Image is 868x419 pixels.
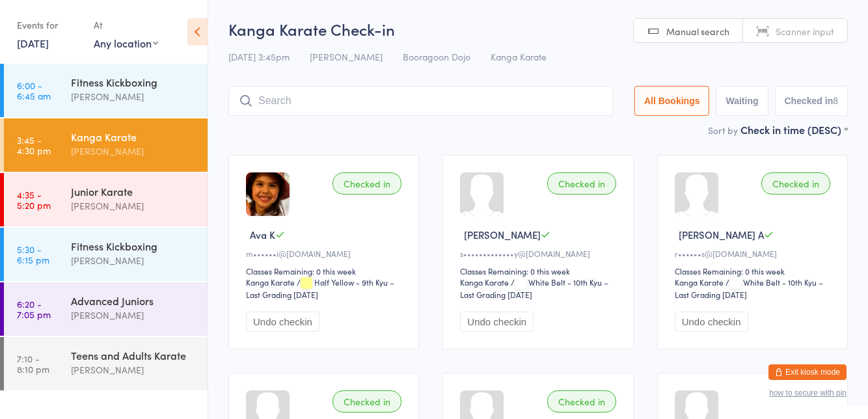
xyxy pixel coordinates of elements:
[71,75,197,89] div: Fitness Kickboxing
[740,122,848,137] div: Check in time (DESC)
[403,50,470,63] span: Booragoon Dojo
[71,198,197,213] div: [PERSON_NAME]
[17,299,51,319] time: 6:20 - 7:05 pm
[761,172,830,195] div: Checked in
[464,228,541,241] span: [PERSON_NAME]
[71,348,197,362] div: Teens and Adults Karate
[675,265,834,277] div: Classes Remaining: 0 this week
[94,36,158,50] div: Any location
[547,172,616,195] div: Checked in
[4,64,208,117] a: 6:00 -6:45 amFitness Kickboxing[PERSON_NAME]
[71,239,197,253] div: Fitness Kickboxing
[833,96,838,106] div: 8
[675,248,834,259] div: r••••••s@[DOMAIN_NAME]
[547,390,616,412] div: Checked in
[332,390,401,412] div: Checked in
[71,144,197,159] div: [PERSON_NAME]
[460,277,509,288] div: Kanga Karate
[17,80,51,101] time: 6:00 - 6:45 am
[71,362,197,377] div: [PERSON_NAME]
[71,308,197,323] div: [PERSON_NAME]
[708,124,738,137] label: Sort by
[769,388,847,398] button: how to secure with pin
[17,36,49,50] a: [DATE]
[4,337,208,390] a: 7:10 -8:10 pmTeens and Adults Karate[PERSON_NAME]
[71,253,197,268] div: [PERSON_NAME]
[17,14,81,36] div: Events for
[228,86,613,116] input: Search
[776,25,834,38] span: Scanner input
[17,244,49,265] time: 5:30 - 6:15 pm
[332,172,401,195] div: Checked in
[246,248,405,259] div: m••••••i@[DOMAIN_NAME]
[71,184,197,198] div: Junior Karate
[246,312,319,332] button: Undo checkin
[675,277,823,300] span: / White Belt - 10th Kyu – Last Grading [DATE]
[17,189,51,210] time: 4:35 - 5:20 pm
[71,129,197,144] div: Kanga Karate
[246,265,405,277] div: Classes Remaining: 0 this week
[250,228,275,241] span: Ava K
[71,293,197,308] div: Advanced Juniors
[491,50,547,63] span: Kanga Karate
[460,277,608,300] span: / White Belt - 10th Kyu – Last Grading [DATE]
[460,248,619,259] div: s•••••••••••••y@[DOMAIN_NAME]
[228,18,848,40] h2: Kanga Karate Check-in
[94,14,158,36] div: At
[310,50,383,63] span: [PERSON_NAME]
[246,277,295,288] div: Kanga Karate
[679,228,764,241] span: [PERSON_NAME] A
[675,277,724,288] div: Kanga Karate
[4,173,208,226] a: 4:35 -5:20 pmJunior Karate[PERSON_NAME]
[4,282,208,336] a: 6:20 -7:05 pmAdvanced Juniors[PERSON_NAME]
[4,118,208,172] a: 3:45 -4:30 pmKanga Karate[PERSON_NAME]
[228,50,290,63] span: [DATE] 3:45pm
[246,172,290,216] img: image1739448824.png
[675,312,748,332] button: Undo checkin
[768,364,847,380] button: Exit kiosk mode
[666,25,729,38] span: Manual search
[775,86,848,116] button: Checked in8
[634,86,710,116] button: All Bookings
[17,353,49,374] time: 7:10 - 8:10 pm
[716,86,768,116] button: Waiting
[460,265,619,277] div: Classes Remaining: 0 this week
[71,89,197,104] div: [PERSON_NAME]
[4,228,208,281] a: 5:30 -6:15 pmFitness Kickboxing[PERSON_NAME]
[460,312,534,332] button: Undo checkin
[17,135,51,155] time: 3:45 - 4:30 pm
[246,277,394,300] span: / Half Yellow - 9th Kyu – Last Grading [DATE]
